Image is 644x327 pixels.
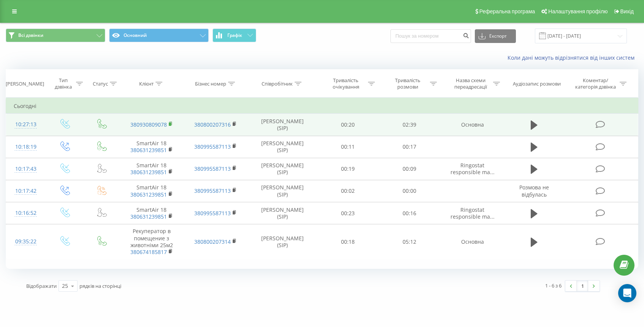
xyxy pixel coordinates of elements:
[450,206,495,220] span: Ringostat responsible ma...
[195,81,226,87] div: Бізнес номер
[14,140,38,154] div: 10:18:19
[577,281,588,291] a: 1
[519,184,549,198] span: Розмова не відбулась
[379,180,440,202] td: 00:00
[450,162,495,176] span: Ringostat responsible ma...
[620,8,634,14] span: Вихід
[387,77,428,90] div: Тривалість розмови
[379,136,440,158] td: 00:17
[213,29,256,42] button: Графік
[508,54,638,61] a: Коли дані можуть відрізнятися вiд інших систем
[379,114,440,136] td: 02:39
[379,224,440,259] td: 05:12
[194,121,231,128] a: 380800207316
[513,81,561,87] div: Аудіозапис розмови
[194,210,231,217] a: 380995587113
[379,158,440,180] td: 00:09
[317,224,379,259] td: 00:18
[6,81,44,87] div: [PERSON_NAME]
[14,162,38,176] div: 10:17:43
[475,29,516,43] button: Експорт
[139,81,154,87] div: Клієнт
[109,29,209,42] button: Основний
[390,29,471,43] input: Пошук за номером
[227,33,242,38] span: Графік
[325,77,366,90] div: Тривалість очікування
[6,29,105,42] button: Всі дзвінки
[317,158,379,180] td: 00:19
[317,136,379,158] td: 00:11
[130,121,167,128] a: 380930809078
[548,8,608,14] span: Налаштування профілю
[440,224,504,259] td: Основна
[130,168,167,176] a: 380631239851
[440,114,504,136] td: Основна
[14,117,38,132] div: 10:27:13
[317,202,379,224] td: 00:23
[119,136,184,158] td: SmartAir 18
[248,224,317,259] td: [PERSON_NAME] (SIP)
[194,165,231,172] a: 380995587113
[317,114,379,136] td: 00:20
[93,81,108,87] div: Статус
[119,158,184,180] td: SmartAir 18
[130,248,167,256] a: 380674185817
[248,202,317,224] td: [PERSON_NAME] (SIP)
[248,114,317,136] td: [PERSON_NAME] (SIP)
[248,180,317,202] td: [PERSON_NAME] (SIP)
[130,146,167,154] a: 380631239851
[618,284,636,302] div: Open Intercom Messenger
[52,77,74,90] div: Тип дзвінка
[119,202,184,224] td: SmartAir 18
[26,283,57,289] span: Відображати
[450,77,491,90] div: Назва схеми переадресації
[379,202,440,224] td: 00:16
[194,238,231,245] a: 380800207314
[262,81,293,87] div: Співробітник
[545,282,562,289] div: 1 - 6 з 6
[130,213,167,220] a: 380631239851
[317,180,379,202] td: 00:02
[119,180,184,202] td: SmartAir 18
[18,32,43,38] span: Всі дзвінки
[14,184,38,198] div: 10:17:42
[248,158,317,180] td: [PERSON_NAME] (SIP)
[194,187,231,194] a: 380995587113
[119,224,184,259] td: Рекуператор в помещение з животніми 25м2
[130,191,167,198] a: 380631239851
[14,234,38,249] div: 09:35:22
[573,77,618,90] div: Коментар/категорія дзвінка
[6,98,638,114] td: Сьогодні
[479,8,535,14] span: Реферальна програма
[14,206,38,221] div: 10:16:52
[248,136,317,158] td: [PERSON_NAME] (SIP)
[194,143,231,150] a: 380995587113
[62,282,68,290] div: 25
[79,283,121,289] span: рядків на сторінці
